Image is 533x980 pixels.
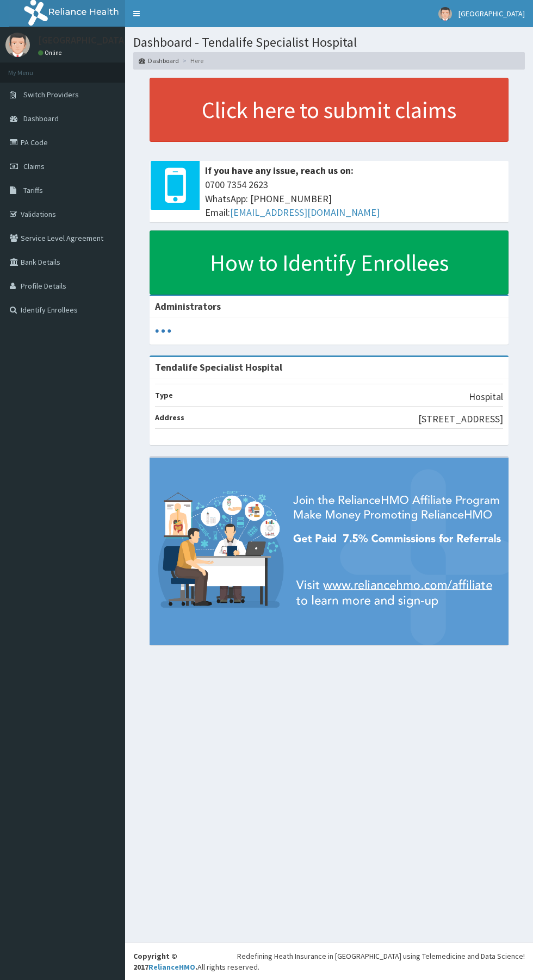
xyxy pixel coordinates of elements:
li: Here [180,56,203,65]
b: Administrators [155,300,221,313]
strong: Tendalife Specialist Hospital [155,361,282,373]
div: Redefining Heath Insurance in [GEOGRAPHIC_DATA] using Telemedicine and Data Science! [237,951,525,962]
span: [GEOGRAPHIC_DATA] [458,9,525,18]
a: Online [38,49,64,57]
strong: Copyright © 2017 . [133,951,197,972]
span: 0700 7354 2623 WhatsApp: [PHONE_NUMBER] Email: [205,178,503,220]
a: Click here to submit claims [150,78,509,142]
p: [GEOGRAPHIC_DATA] [38,35,128,45]
a: [EMAIL_ADDRESS][DOMAIN_NAME] [230,206,380,219]
a: How to Identify Enrollees [150,230,509,295]
img: User Image [5,33,30,57]
img: User Image [438,7,452,21]
span: Dashboard [23,114,59,123]
img: provider-team-banner.png [150,458,509,645]
svg: audio-loading [155,323,171,339]
b: Address [155,413,184,422]
a: RelianceHMO [148,962,195,972]
span: Tariffs [23,185,43,195]
p: Hospital [469,390,503,404]
span: Claims [23,161,45,171]
p: [STREET_ADDRESS] [418,412,503,426]
span: Switch Providers [23,90,79,99]
b: If you have any issue, reach us on: [205,164,354,177]
h1: Dashboard - Tendalife Specialist Hospital [133,35,525,49]
b: Type [155,390,173,400]
a: Dashboard [139,56,179,65]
